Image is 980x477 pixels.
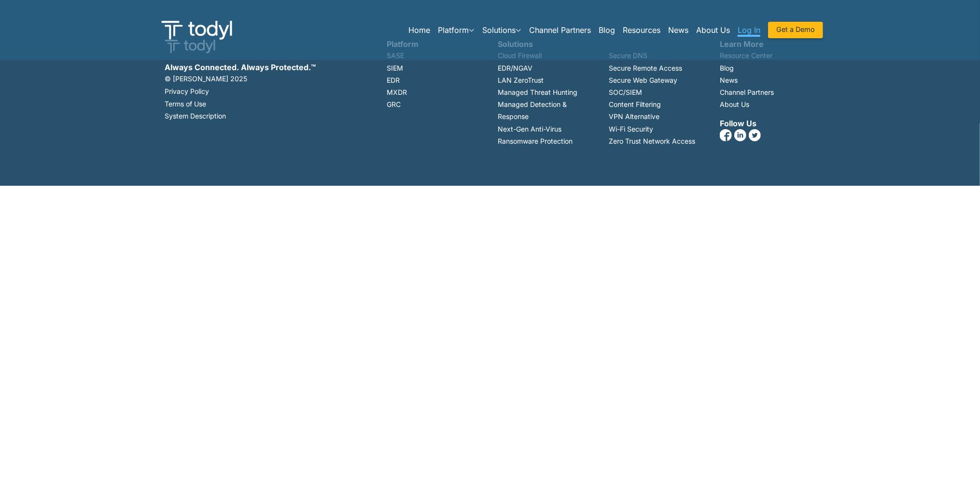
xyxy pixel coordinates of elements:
a: Channel Partners [529,25,591,35]
a: Solutions [482,25,521,35]
a: SIEM [387,64,403,79]
a: About Us [696,25,730,35]
a: MXDR [387,88,407,103]
a: Terms of Use [165,100,206,115]
a: News [720,76,738,91]
a: Wi-Fi Security [609,125,653,140]
a: SOC/SIEM [609,88,642,103]
a: VPN Alternative [609,112,659,127]
a: Content Filtering [609,100,661,115]
img: twitter.svg [749,129,761,141]
a: Log In [738,25,760,37]
a: Get a Demo [768,22,823,38]
a: Ransomware Protection [498,137,573,152]
a: Privacy Policy [165,87,209,102]
img: facebook.svg [720,129,732,141]
a: Secure Remote Access [609,64,682,79]
a: News [668,25,688,35]
a: EDR [387,76,400,91]
a: Blog [599,25,615,35]
div: Always Connected. Always Protected.™ [165,62,371,73]
a: About Us [720,100,749,115]
img: linkedin.svg [734,129,746,141]
a: Zero Trust Network Access [609,137,695,152]
a: Managed Threat Hunting [498,88,577,103]
a: Blog [720,64,734,79]
a: EDR/NGAV [498,64,532,79]
a: GRC [387,100,401,115]
a: Secure Web Gateway [609,76,677,91]
a: Home [408,25,430,35]
a: LAN ZeroTrust [498,76,544,91]
div: Follow Us [720,118,815,129]
a: Platform [438,25,475,35]
a: Managed Detection & Response [498,100,567,127]
a: System Description [165,112,226,127]
img: Todyl Logo [157,18,239,42]
p: © [PERSON_NAME] 2025 [165,73,371,85]
a: Resources [623,25,660,35]
a: Next-Gen Anti-Virus [498,125,561,140]
a: Channel Partners [720,88,774,103]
